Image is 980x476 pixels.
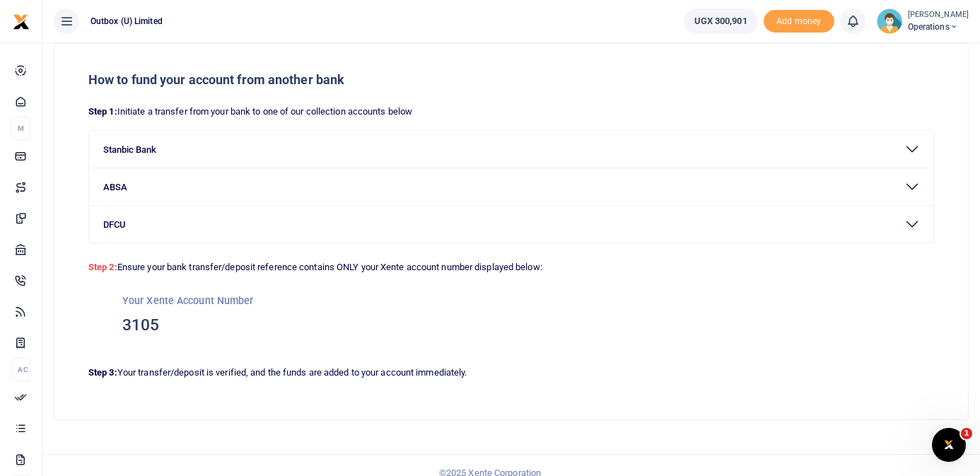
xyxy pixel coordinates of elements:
span: Outbox (U) Limited [85,15,168,28]
h3: 3105 [122,315,900,336]
li: Toup your wallet [764,10,834,33]
p: Ensure your bank transfer/deposit reference contains ONLY your Xente account number displayed below: [88,255,934,275]
button: DFCU [89,206,933,243]
span: Operations [908,21,969,33]
a: UGX 300,901 [684,8,758,34]
p: Initiate a transfer from your bank to one of our collection accounts below [88,105,934,120]
a: Add money [764,15,834,25]
p: Your transfer/deposit is verified, and the funds are added to your account immediately. [88,366,934,381]
span: 1 [961,428,972,439]
iframe: Intercom live chat [932,428,966,462]
strong: Step 1: [88,106,117,117]
span: Add money [764,10,834,33]
small: Your Xente Account Number [122,295,254,306]
button: Stanbic Bank [89,131,933,168]
img: logo-small [13,13,30,30]
li: Wallet ballance [678,8,764,34]
span: UGX 300,901 [694,14,747,28]
img: profile-user [877,8,902,34]
button: ABSA [89,168,933,205]
strong: Step 2: [88,262,117,272]
a: profile-user [PERSON_NAME] Operations [877,8,969,34]
a: logo-small logo-large logo-large [13,16,30,26]
small: [PERSON_NAME] [908,9,969,21]
li: M [11,117,30,140]
li: Ac [11,358,30,381]
h5: How to fund your account from another bank [88,72,934,88]
strong: Step 3: [88,367,117,378]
